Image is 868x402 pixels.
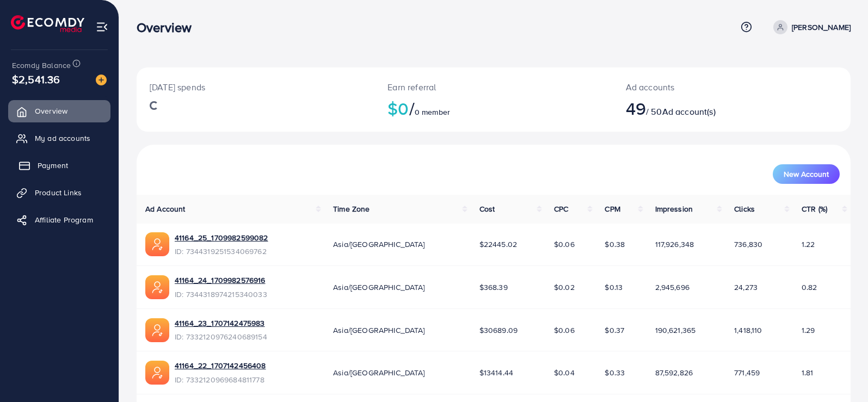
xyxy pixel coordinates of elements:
[145,318,169,342] img: ic-ads-acc.e4c84228.svg
[479,325,518,336] span: $30689.09
[792,21,851,34] p: [PERSON_NAME]
[333,239,425,250] span: Asia/[GEOGRAPHIC_DATA]
[734,203,755,214] span: Clicks
[554,203,568,214] span: CPC
[8,209,110,231] a: Affiliate Program
[38,160,68,171] span: Payment
[96,21,108,33] img: menu
[626,98,778,119] h2: / 50
[409,96,415,121] span: /
[605,367,625,378] span: $0.33
[35,214,93,225] span: Affiliate Program
[605,239,625,250] span: $0.38
[554,239,575,250] span: $0.06
[175,289,267,300] span: ID: 7344318974215340033
[655,239,694,250] span: 117,926,348
[802,367,814,378] span: 1.81
[8,127,110,149] a: My ad accounts
[802,282,817,293] span: 0.82
[734,239,762,250] span: 736,830
[145,232,169,256] img: ic-ads-acc.e4c84228.svg
[333,367,425,378] span: Asia/[GEOGRAPHIC_DATA]
[175,232,268,243] a: 41164_25_1709982599082
[479,367,513,378] span: $13414.44
[773,164,840,184] button: New Account
[145,361,169,385] img: ic-ads-acc.e4c84228.svg
[175,360,266,371] a: 41164_22_1707142456408
[655,282,690,293] span: 2,945,696
[175,374,266,385] span: ID: 7332120969684811778
[175,318,265,329] a: 41164_23_1707142475983
[605,325,624,336] span: $0.37
[802,325,815,336] span: 1.29
[333,203,370,214] span: Time Zone
[734,367,760,378] span: 771,459
[175,275,266,286] a: 41164_24_1709982576916
[554,282,575,293] span: $0.02
[479,239,517,250] span: $22445.02
[734,282,758,293] span: 24,273
[8,154,110,176] a: Payment
[655,367,693,378] span: 87,592,826
[655,203,693,214] span: Impression
[175,331,267,342] span: ID: 7332120976240689154
[734,325,762,336] span: 1,418,110
[554,325,575,336] span: $0.06
[387,81,599,94] p: Earn referral
[145,203,186,214] span: Ad Account
[822,353,860,394] iframe: Chat
[11,15,84,32] img: logo
[802,203,827,214] span: CTR (%)
[35,187,82,198] span: Product Links
[554,367,575,378] span: $0.04
[479,203,495,214] span: Cost
[35,133,90,144] span: My ad accounts
[35,106,67,116] span: Overview
[96,75,107,85] img: image
[12,71,60,87] span: $2,541.36
[479,282,508,293] span: $368.39
[626,81,778,94] p: Ad accounts
[769,20,851,34] a: [PERSON_NAME]
[145,275,169,299] img: ic-ads-acc.e4c84228.svg
[784,170,829,178] span: New Account
[8,100,110,122] a: Overview
[8,182,110,203] a: Product Links
[387,98,599,119] h2: $0
[605,203,620,214] span: CPM
[150,81,361,94] p: [DATE] spends
[333,282,425,293] span: Asia/[GEOGRAPHIC_DATA]
[333,325,425,336] span: Asia/[GEOGRAPHIC_DATA]
[626,96,646,121] span: 49
[175,246,268,257] span: ID: 7344319251534069762
[655,325,696,336] span: 190,621,365
[415,107,450,117] span: 0 member
[12,60,71,71] span: Ecomdy Balance
[605,282,623,293] span: $0.13
[802,239,815,250] span: 1.22
[137,20,200,35] h3: Overview
[662,106,716,117] span: Ad account(s)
